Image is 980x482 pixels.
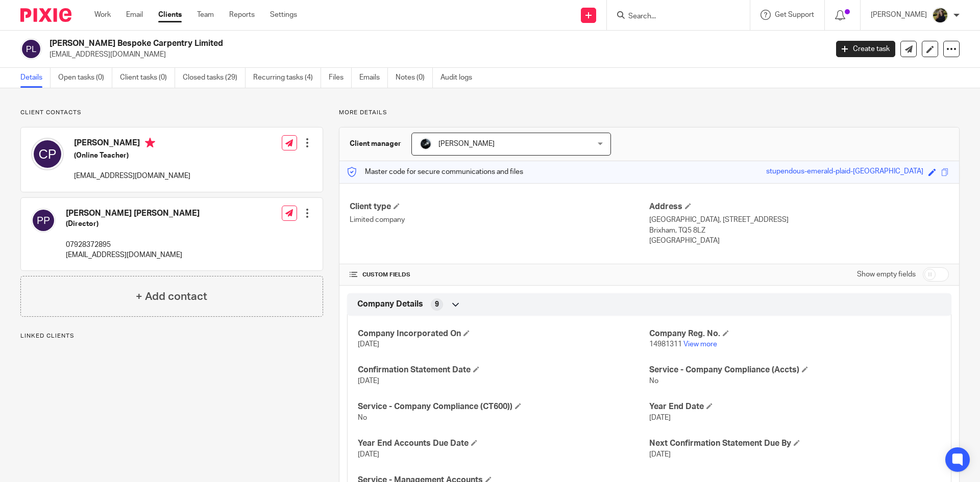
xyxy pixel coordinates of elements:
img: ACCOUNTING4EVERYTHING-13.jpg [932,7,948,23]
a: Create task [836,41,895,57]
a: Client tasks (0) [120,68,175,88]
p: [EMAIL_ADDRESS][DOMAIN_NAME] [74,171,190,181]
h4: [PERSON_NAME] [74,138,190,150]
span: [DATE] [358,377,379,385]
h4: Client type [350,201,649,212]
p: More details [339,109,960,117]
h2: [PERSON_NAME] Bespoke Carpentry Limited [50,38,667,49]
h4: Year End Date [649,401,941,412]
span: Get Support [775,11,814,18]
a: Files [329,68,352,88]
h5: (Online Teacher) [74,150,190,161]
p: Brixham, TQ5 8LZ [649,225,949,236]
a: Reports [229,10,255,20]
a: Work [94,10,111,20]
span: [DATE] [649,414,671,421]
a: Closed tasks (29) [183,68,246,88]
a: Notes (0) [396,68,433,88]
h5: (Director) [66,219,200,229]
h4: Service - Company Compliance (Accts) [649,365,941,375]
i: Primary [145,138,155,148]
p: Limited company [350,215,649,225]
p: [EMAIL_ADDRESS][DOMAIN_NAME] [66,250,200,260]
span: [PERSON_NAME] [438,140,495,147]
p: [GEOGRAPHIC_DATA] [649,236,949,246]
span: Company Details [357,299,423,310]
a: Details [20,68,51,88]
h4: Address [649,201,949,212]
a: Team [197,10,214,20]
p: Client contacts [20,109,323,117]
h4: Next Confirmation Statement Due By [649,438,941,449]
span: No [358,414,367,421]
p: [PERSON_NAME] [871,10,927,20]
img: 1000002122.jpg [420,138,432,150]
h4: CUSTOM FIELDS [350,271,649,279]
h4: Confirmation Statement Date [358,365,649,375]
a: Recurring tasks (4) [253,68,321,88]
h4: Year End Accounts Due Date [358,438,649,449]
span: 9 [435,299,439,310]
span: No [649,377,658,385]
p: [EMAIL_ADDRESS][DOMAIN_NAME] [50,49,821,60]
a: Emails [359,68,388,88]
a: Clients [158,10,182,20]
span: [DATE] [358,341,379,348]
span: 14981311 [649,341,682,348]
a: Open tasks (0) [58,68,112,88]
a: View more [683,341,717,348]
span: [DATE] [358,451,379,458]
h4: + Add contact [136,289,207,305]
img: svg%3E [31,208,56,233]
p: Linked clients [20,332,323,340]
input: Search [627,12,719,21]
img: Pixie [20,8,71,22]
img: svg%3E [31,138,64,170]
p: 07928372895 [66,240,200,250]
h4: Service - Company Compliance (CT600)) [358,401,649,412]
div: stupendous-emerald-plaid-[GEOGRAPHIC_DATA] [766,166,923,178]
label: Show empty fields [857,269,916,280]
h3: Client manager [350,139,401,149]
p: [GEOGRAPHIC_DATA], [STREET_ADDRESS] [649,215,949,225]
p: Master code for secure communications and files [347,167,523,177]
h4: Company Reg. No. [649,328,941,339]
h4: Company Incorporated On [358,328,649,339]
a: Settings [270,10,297,20]
img: svg%3E [20,38,42,60]
a: Audit logs [440,68,480,88]
span: [DATE] [649,451,671,458]
h4: [PERSON_NAME] [PERSON_NAME] [66,208,200,219]
a: Email [126,10,143,20]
